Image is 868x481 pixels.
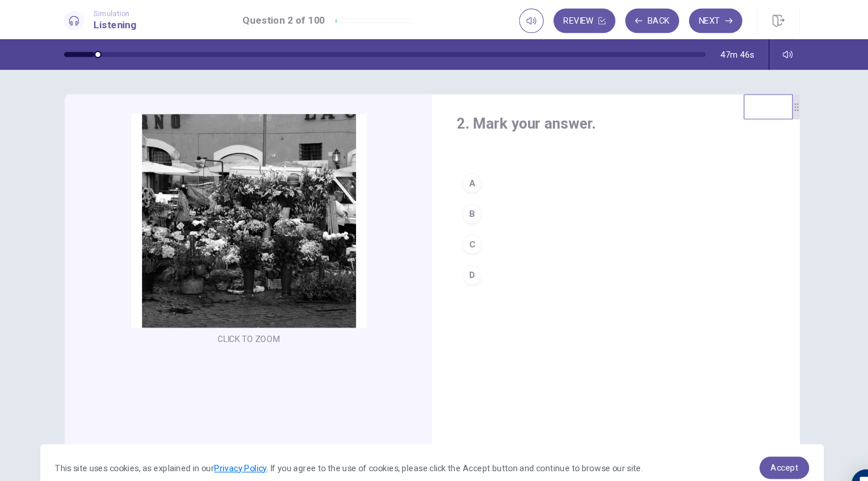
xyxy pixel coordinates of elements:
div: A [462,163,481,182]
a: dismiss cookie message [742,430,789,451]
div: B [462,192,481,211]
a: Privacy Policy [229,436,278,445]
h1: Question 2 of 100 [256,13,333,27]
span: Accept [753,435,779,445]
span: Simulation [115,9,156,17]
span: 47m 46s [705,47,737,56]
button: Review [548,8,607,31]
button: C [457,216,757,245]
h4: 2. Mark your answer. [457,107,757,126]
h1: Listening [115,17,156,31]
div: cookieconsent [65,418,803,463]
div: C [462,221,481,239]
button: Back [616,8,667,31]
button: Next [676,8,726,31]
button: B [457,187,757,216]
div: D [462,250,481,268]
div: Open Intercom Messenger [829,442,856,469]
span: This site uses cookies, as explained in our . If you agree to the use of cookies, please click th... [79,436,633,445]
button: D [457,245,757,273]
button: A [457,158,757,187]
